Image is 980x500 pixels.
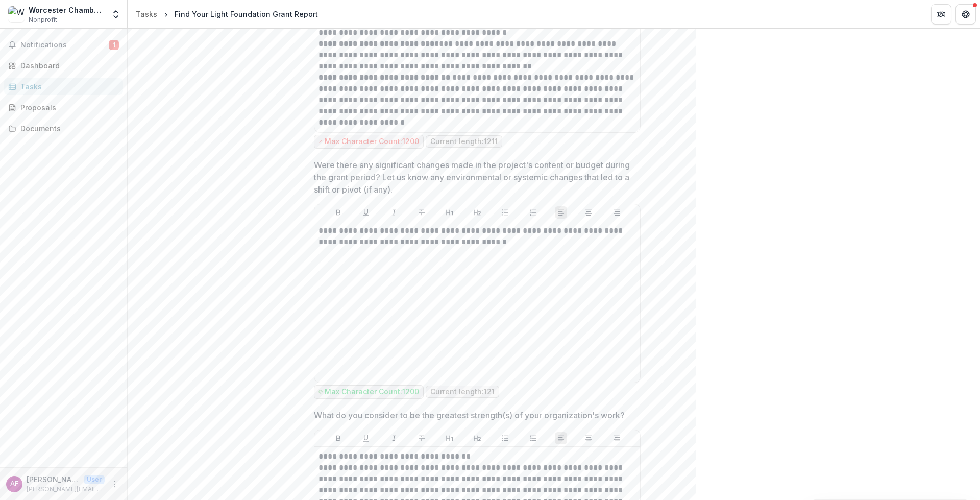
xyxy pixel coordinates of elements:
div: Find Your Light Foundation Grant Report [175,9,318,19]
p: Current length: 1211 [430,137,498,146]
span: 1 [109,40,119,50]
button: Bullet List [499,206,511,219]
button: Notifications1 [4,37,123,53]
span: Nonprofit [29,15,57,25]
a: Documents [4,120,123,137]
p: Were there any significant changes made in the project's content or budget during the grant perio... [314,159,634,196]
div: Documents [20,123,115,134]
button: Get Help [955,4,976,25]
button: Heading 1 [444,432,456,444]
span: Notifications [20,41,109,50]
div: Proposals [20,102,115,113]
button: Strike [415,206,428,219]
a: Tasks [4,78,123,95]
p: Max Character Count: 1200 [325,137,419,146]
button: Italicize [388,432,400,444]
p: Max Character Count: 1200 [325,388,419,396]
button: Align Left [555,432,567,444]
button: Open entity switcher [109,4,123,25]
button: Underline [360,432,372,444]
button: Strike [415,432,428,444]
div: Dashboard [20,60,115,71]
a: Dashboard [4,57,123,74]
button: Align Right [610,432,623,444]
p: Current length: 121 [430,388,495,396]
button: More [109,478,121,490]
button: Bold [332,432,345,444]
a: Tasks [132,7,161,21]
nav: breadcrumb [132,7,322,21]
button: Heading 2 [471,206,483,219]
p: [PERSON_NAME] [27,474,80,485]
a: Proposals [4,99,123,116]
p: What do you consider to be the greatest strength(s) of your organization's work? [314,409,625,421]
button: Heading 2 [471,432,483,444]
button: Align Right [610,206,623,219]
button: Bullet List [499,432,511,444]
button: Align Left [555,206,567,219]
button: Bold [332,206,345,219]
button: Heading 1 [444,206,456,219]
button: Align Center [582,206,595,219]
button: Italicize [388,206,400,219]
div: Ariana Falk [10,481,18,487]
img: Worcester Chamber Music Society, Inc. [8,6,24,22]
p: User [84,475,105,484]
div: Worcester Chamber Music Society, Inc. [29,5,105,15]
button: Underline [360,206,372,219]
div: Tasks [136,9,157,19]
button: Ordered List [527,432,539,444]
div: Tasks [20,81,115,92]
button: Partners [931,4,951,25]
button: Ordered List [527,206,539,219]
p: [PERSON_NAME][EMAIL_ADDRESS][DOMAIN_NAME] [27,485,105,494]
button: Align Center [582,432,595,444]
